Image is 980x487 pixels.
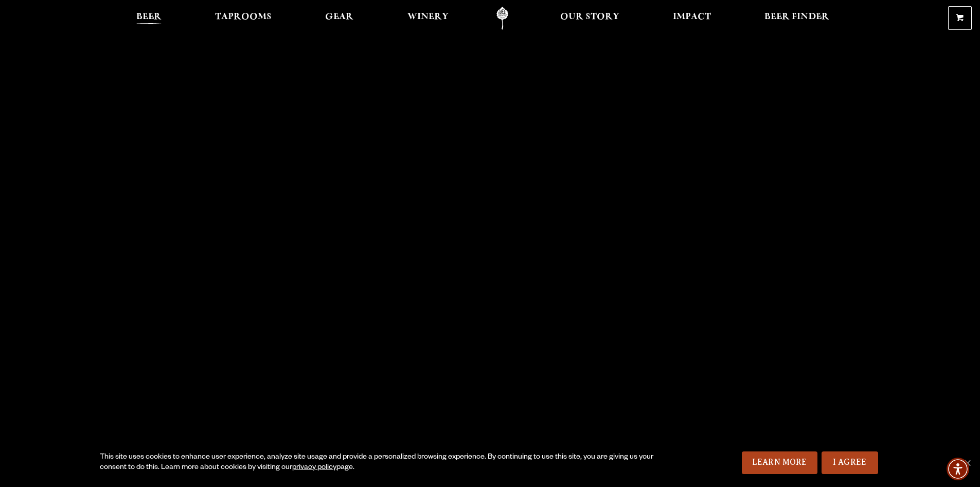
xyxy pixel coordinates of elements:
div: Accessibility Menu [947,458,969,480]
span: Taprooms [215,13,272,21]
a: Odell Home [483,7,522,30]
span: Gear [325,13,353,21]
a: I Agree [822,451,878,474]
a: Our Story [554,7,626,30]
a: Gear [318,7,360,30]
span: Beer [136,13,162,21]
a: privacy policy [292,464,336,472]
span: Winery [407,13,449,21]
span: Impact [673,13,711,21]
a: Learn More [742,451,817,474]
span: Beer Finder [764,13,829,21]
a: Impact [666,7,718,30]
a: Beer [130,7,168,30]
a: Beer Finder [758,7,836,30]
div: This site uses cookies to enhance user experience, analyze site usage and provide a personalized ... [100,452,657,473]
a: Winery [401,7,455,30]
a: Taprooms [208,7,278,30]
span: Our Story [560,13,619,21]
